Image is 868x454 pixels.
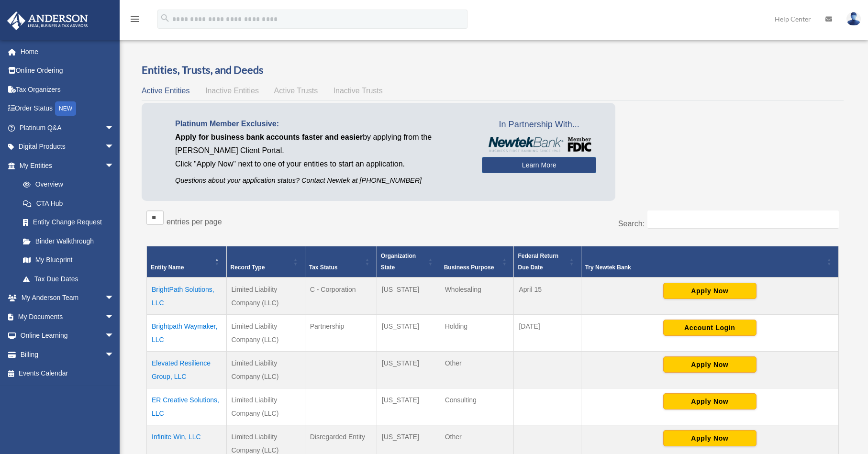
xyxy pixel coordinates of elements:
[7,99,129,119] a: Order StatusNEW
[663,283,757,299] button: Apply Now
[231,264,265,271] span: Record Type
[4,11,91,30] img: Anderson Advisors Platinum Portal
[663,356,757,373] button: Apply Now
[13,232,124,251] a: Binder Walkthrough
[175,131,467,157] p: by applying from the [PERSON_NAME] Client Portal.
[129,17,141,25] a: menu
[13,269,124,288] a: Tax Due Dates
[7,156,124,175] a: My Entitiesarrow_drop_down
[514,277,581,315] td: April 15
[377,277,440,315] td: [US_STATE]
[377,246,440,277] th: Organization State: Activate to sort
[334,87,383,95] span: Inactive Trusts
[226,388,305,425] td: Limited Liability Company (LLC)
[585,262,824,273] div: Try Newtek Bank
[226,314,305,351] td: Limited Liability Company (LLC)
[377,314,440,351] td: [US_STATE]
[482,117,596,133] span: In Partnership With...
[175,175,467,187] p: Questions about your application status? Contact Newtek at [PHONE_NUMBER]
[663,320,757,336] button: Account Login
[13,194,124,213] a: CTA Hub
[7,326,129,345] a: Online Learningarrow_drop_down
[7,137,129,156] a: Digital Productsarrow_drop_down
[305,277,377,315] td: C - Corporation
[226,246,305,277] th: Record Type: Activate to sort
[105,288,124,308] span: arrow_drop_down
[7,307,129,326] a: My Documentsarrow_drop_down
[663,430,757,446] button: Apply Now
[7,118,129,137] a: Platinum Q&Aarrow_drop_down
[226,277,305,315] td: Limited Liability Company (LLC)
[147,388,227,425] td: ER Creative Solutions, LLC
[142,63,844,78] h3: Entities, Trusts, and Deeds
[205,87,259,95] span: Inactive Entities
[305,314,377,351] td: Partnership
[13,251,124,270] a: My Blueprint
[160,13,170,23] i: search
[514,246,581,277] th: Federal Return Due Date: Activate to sort
[226,351,305,388] td: Limited Liability Company (LLC)
[305,246,377,277] th: Tax Status: Activate to sort
[13,213,124,232] a: Entity Change Request
[377,351,440,388] td: [US_STATE]
[7,42,129,61] a: Home
[440,388,514,425] td: Consulting
[175,117,467,131] p: Platinum Member Exclusive:
[55,101,76,116] div: NEW
[7,61,129,80] a: Online Ordering
[440,314,514,351] td: Holding
[663,393,757,410] button: Apply Now
[175,157,467,171] p: Click "Apply Now" next to one of your entities to start an application.
[147,246,227,277] th: Entity Name: Activate to invert sorting
[7,364,129,383] a: Events Calendar
[13,175,119,194] a: Overview
[105,156,124,176] span: arrow_drop_down
[377,388,440,425] td: [US_STATE]
[7,345,129,364] a: Billingarrow_drop_down
[147,351,227,388] td: Elevated Resilience Group, LLC
[487,137,591,152] img: NewtekBankLogoSM.png
[7,288,129,308] a: My Anderson Teamarrow_drop_down
[7,80,129,99] a: Tax Organizers
[444,264,494,271] span: Business Purpose
[105,307,124,327] span: arrow_drop_down
[309,264,338,271] span: Tax Status
[514,314,581,351] td: [DATE]
[142,87,189,95] span: Active Entities
[482,157,596,173] a: Learn More
[105,345,124,365] span: arrow_drop_down
[440,351,514,388] td: Other
[151,264,184,271] span: Entity Name
[846,12,861,26] img: User Pic
[440,277,514,315] td: Wholesaling
[129,13,141,25] i: menu
[663,323,757,331] a: Account Login
[105,137,124,157] span: arrow_drop_down
[440,246,514,277] th: Business Purpose: Activate to sort
[175,133,363,141] span: Apply for business bank accounts faster and easier
[105,326,124,346] span: arrow_drop_down
[618,220,645,228] label: Search:
[274,87,318,95] span: Active Trusts
[147,314,227,351] td: Brightpath Waymaker, LLC
[381,253,416,271] span: Organization State
[105,118,124,138] span: arrow_drop_down
[518,253,558,271] span: Federal Return Due Date
[147,277,227,315] td: BrightPath Solutions, LLC
[167,218,222,226] label: entries per page
[581,246,838,277] th: Try Newtek Bank : Activate to sort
